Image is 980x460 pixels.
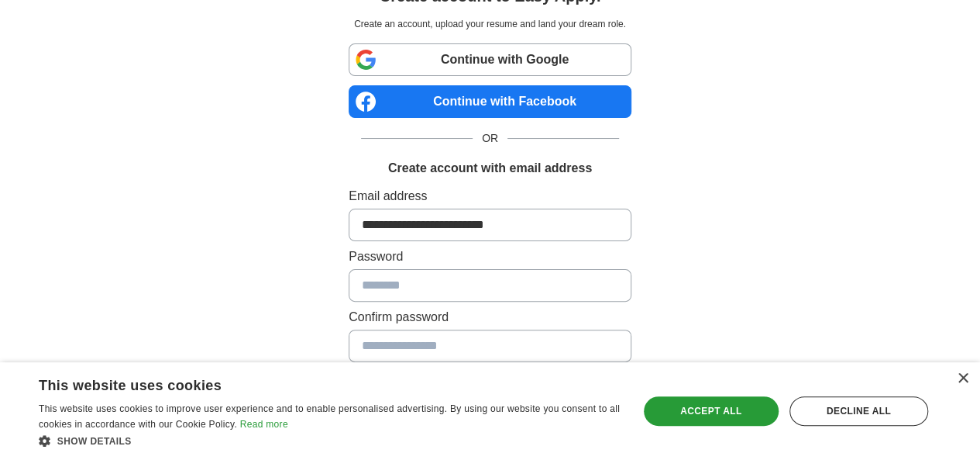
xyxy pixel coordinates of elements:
[240,419,288,430] a: Read more, opens a new window
[352,17,628,31] p: Create an account, upload your resume and land your dream role.
[644,396,779,426] div: Accept all
[57,436,132,447] span: Show details
[349,247,631,266] label: Password
[789,396,928,426] div: Decline all
[388,159,592,178] h1: Create account with email address
[349,308,631,327] label: Confirm password
[39,372,582,395] div: This website uses cookies
[349,43,631,76] a: Continue with Google
[473,130,507,147] span: OR
[349,85,631,118] a: Continue with Facebook
[957,373,968,385] div: Close
[349,187,631,206] label: Email address
[39,403,620,430] span: This website uses cookies to improve user experience and to enable personalised advertising. By u...
[39,433,621,448] div: Show details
